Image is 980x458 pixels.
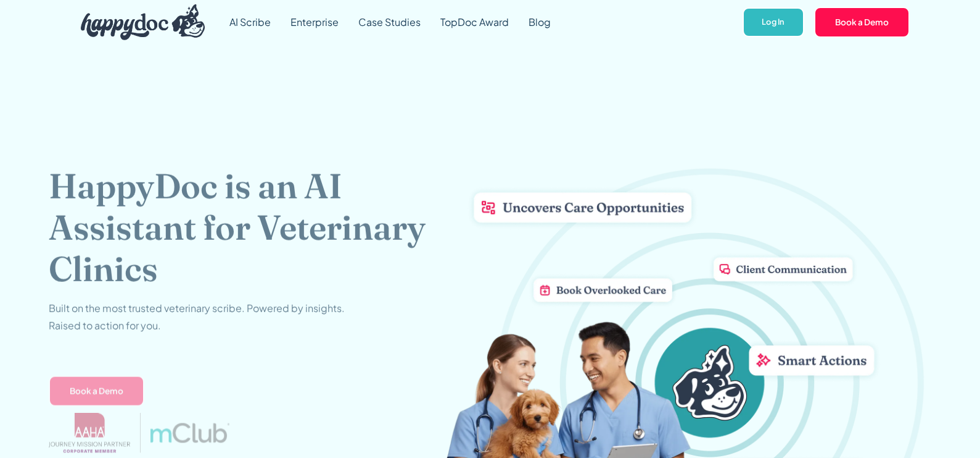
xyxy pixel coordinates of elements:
[49,165,446,290] h1: HappyDoc is an AI Assistant for Veterinary Clinics
[743,7,804,38] a: Log In
[49,413,130,452] img: AAHA Advantage logo
[814,7,910,38] a: Book a Demo
[71,1,205,43] a: home
[150,423,229,443] img: mclub logo
[81,4,205,40] img: HappyDoc Logo: A happy dog with his ear up, listening.
[49,375,144,406] a: Book a Demo
[49,299,345,334] p: Built on the most trusted veterinary scribe. Powered by insights. Raised to action for you.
